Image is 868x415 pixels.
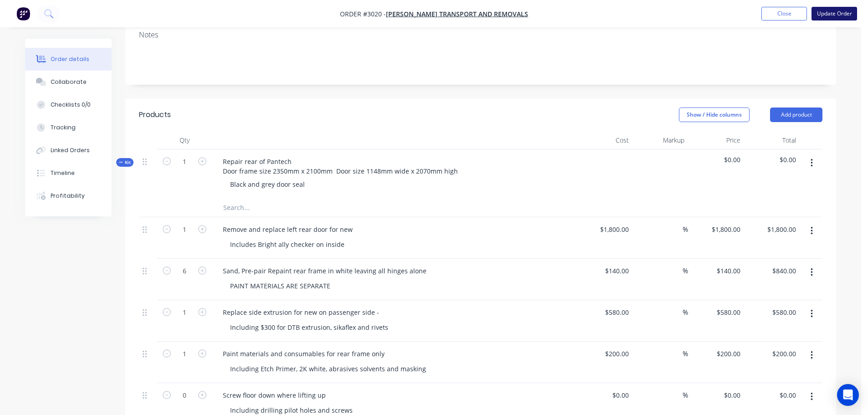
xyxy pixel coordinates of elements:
[139,31,822,39] div: Notes
[216,155,465,178] div: Repair rear of Pantech Door frame size 2350mm x 2100mm Door size 1148mm wide x 2070mm high
[25,162,112,184] button: Timeline
[216,347,392,360] div: Paint materials and consumables for rear frame only
[119,159,131,166] span: Kit
[223,362,433,375] div: Including Etch Primer, 2K white, abrasives solvents and masking
[223,279,338,292] div: PAINT MATERIALS ARE SEPARATE
[683,307,688,318] span: %
[688,131,744,149] div: Price
[223,238,352,251] div: Includes Bright ally checker on inside
[51,78,87,86] div: Collaborate
[216,306,386,319] div: Replace side extrusion for new on passenger side -
[51,55,89,63] div: Order details
[216,389,333,402] div: Screw floor down where lifting up
[25,93,112,116] button: Checklists 0/0
[837,384,859,406] div: Open Intercom Messenger
[25,71,112,93] button: Collaborate
[51,146,90,154] div: Linked Orders
[25,48,112,71] button: Order details
[692,155,740,164] span: $0.00
[576,131,632,149] div: Cost
[51,192,85,200] div: Profitability
[116,158,134,167] div: Kit
[223,178,312,191] div: Black and grey door seal
[216,223,360,236] div: Remove and replace left rear door for new
[744,131,800,149] div: Total
[632,131,688,149] div: Markup
[812,7,857,20] button: Update Order
[51,169,75,177] div: Timeline
[157,131,212,149] div: Qty
[386,10,528,18] a: [PERSON_NAME] Transport and Removals
[683,266,688,276] span: %
[51,123,76,132] div: Tracking
[683,224,688,235] span: %
[16,7,30,20] img: Factory
[223,321,395,334] div: Including $300 for DTB extrusion, sikaflex and rivets
[761,7,807,20] button: Close
[683,390,688,400] span: %
[139,109,171,120] div: Products
[770,108,822,122] button: Add product
[748,155,796,164] span: $0.00
[216,264,434,277] div: Sand, Pre-pair Repaint rear frame in white leaving all hinges alone
[683,348,688,359] span: %
[340,10,386,18] span: Order #3020 -
[25,184,112,207] button: Profitability
[679,108,750,122] button: Show / Hide columns
[223,199,405,217] input: Search...
[25,139,112,162] button: Linked Orders
[51,101,91,109] div: Checklists 0/0
[25,116,112,139] button: Tracking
